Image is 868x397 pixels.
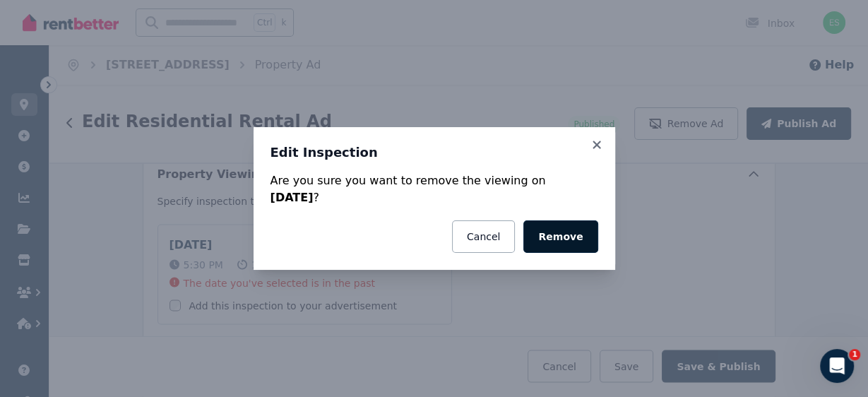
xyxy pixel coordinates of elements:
button: Cancel [452,220,515,253]
h3: Edit Inspection [270,144,598,161]
iframe: Intercom live chat [820,349,854,383]
button: Remove [523,220,598,253]
span: 1 [849,349,860,360]
strong: [DATE] [270,191,314,204]
div: Are you sure you want to remove the viewing on ? [270,172,598,206]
